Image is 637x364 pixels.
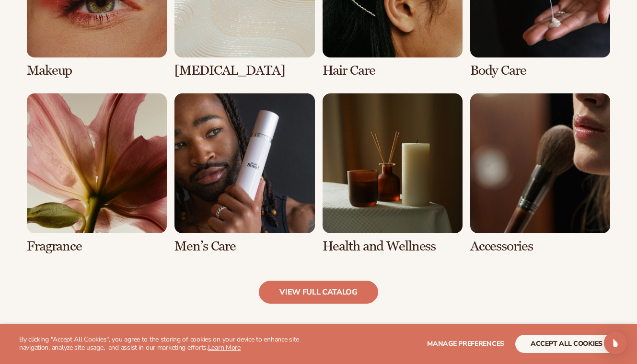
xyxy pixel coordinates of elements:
[470,93,610,254] div: 8 / 8
[27,63,167,78] h3: Makeup
[208,343,241,352] a: Learn More
[19,336,310,352] p: By clicking "Accept All Cookies", you agree to the storing of cookies on your device to enhance s...
[515,335,618,353] button: accept all cookies
[174,93,314,254] div: 6 / 8
[470,63,610,78] h3: Body Care
[259,281,378,304] a: view full catalog
[323,63,463,78] h3: Hair Care
[27,93,167,254] div: 5 / 8
[174,63,314,78] h3: [MEDICAL_DATA]
[427,335,504,353] button: Manage preferences
[604,331,627,354] div: Open Intercom Messenger
[323,93,463,254] div: 7 / 8
[427,339,504,348] span: Manage preferences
